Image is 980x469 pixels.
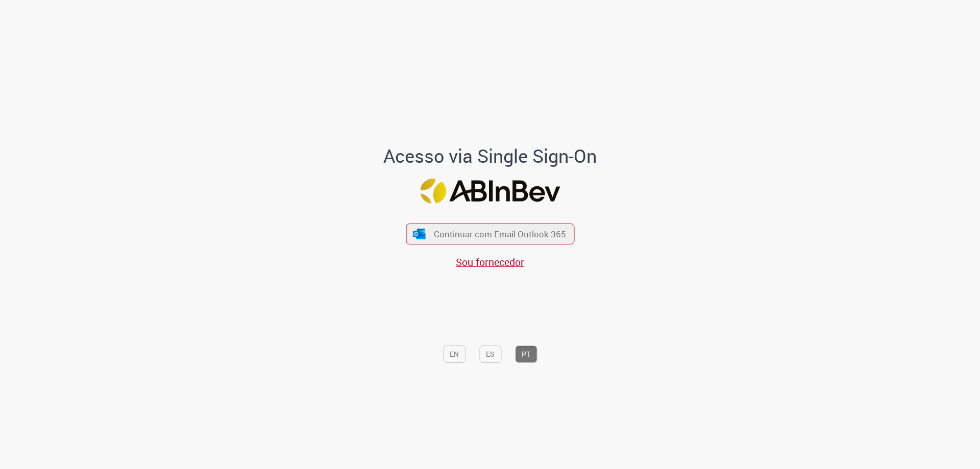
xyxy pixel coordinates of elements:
button: PT [515,345,537,363]
img: Logo ABInBev [420,179,560,204]
button: ícone Azure/Microsoft 360 Continuar com Email Outlook 365 [406,224,574,244]
button: ES [479,345,501,363]
a: Sou fornecedor [456,255,524,269]
span: Continuar com Email Outlook 365 [434,228,566,240]
img: ícone Azure/Microsoft 360 [412,229,427,239]
h1: Acesso via Single Sign-On [349,146,632,166]
button: EN [443,345,465,363]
